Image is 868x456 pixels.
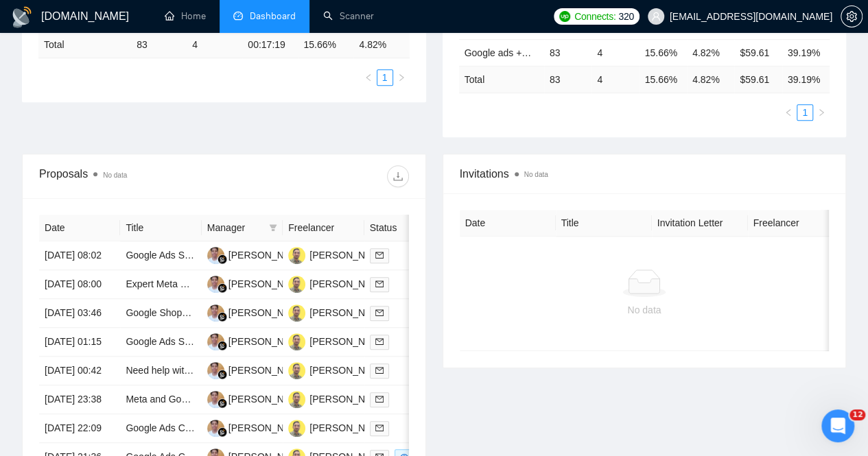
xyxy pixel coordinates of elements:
td: [DATE] 22:09 [39,414,120,443]
a: AM[PERSON_NAME] [288,422,388,433]
td: Total [459,66,544,93]
a: AC[PERSON_NAME] [207,249,307,260]
a: AM[PERSON_NAME] [288,249,388,260]
td: 39.19 % [782,66,830,93]
td: [DATE] 08:00 [39,270,120,299]
img: gigradar-bm.png [218,370,227,379]
a: AC[PERSON_NAME] [207,393,307,404]
td: [DATE] 23:38 [39,385,120,414]
a: Google Ads Setup and Campaign Launching Expert Needed [126,336,382,347]
span: setting [841,11,862,22]
span: filter [269,224,277,232]
img: gigradar-bm.png [218,427,227,437]
td: [DATE] 01:15 [39,328,120,357]
a: Meta and Google Ads overhaul [126,394,257,405]
td: $59.61 [734,39,782,66]
img: AM [288,362,305,379]
td: Google Ads Specialist for Behavioral Health Practice (Scratch Build) [120,241,201,270]
a: Google Ads Campaign Manager for Hemp-Derived THC Drink [126,422,388,433]
span: Invitations [460,165,830,182]
img: upwork-logo.png [559,11,570,22]
div: ✅ How To: Connect your agency to [DOMAIN_NAME] [20,306,255,346]
div: [PERSON_NAME] [309,392,388,407]
span: mail [375,424,384,432]
td: 4.82 % [687,66,734,93]
td: 39.19% [782,39,830,66]
span: right [397,73,406,82]
img: AC [207,391,224,408]
td: Google Ads Campaign Manager for Hemp-Derived THC Drink [120,414,201,443]
td: Expert Meta & Google Ads Specialist Needed [120,270,201,299]
img: logo [27,26,49,48]
a: AM[PERSON_NAME] [288,335,388,346]
th: Freelancer [748,210,844,237]
button: right [813,104,830,121]
a: AC[PERSON_NAME] [207,364,307,375]
a: AC[PERSON_NAME] [207,335,307,346]
span: 320 [618,9,633,24]
p: Hi [EMAIL_ADDRESS][DOMAIN_NAME] 👋 [27,97,247,167]
img: AM [288,333,305,350]
img: AC [207,304,224,322]
img: AC [207,362,224,379]
span: left [364,73,373,82]
img: gigradar-bm.png [218,312,227,322]
span: download [388,171,408,182]
img: AC [207,276,224,293]
div: [PERSON_NAME] [228,420,307,435]
span: Search for help [28,280,111,294]
span: filter [266,217,280,238]
button: setting [841,5,863,27]
span: dashboard [233,11,243,21]
td: $ 59.61 [734,66,782,93]
a: AC[PERSON_NAME] [207,278,307,289]
div: [PERSON_NAME] [309,334,388,349]
td: 83 [544,66,591,93]
img: logo [11,6,33,28]
a: homeHome [165,10,206,22]
span: Home [30,364,61,374]
div: ✅ How To: Connect your agency to [DOMAIN_NAME] [28,311,230,340]
a: Expert Meta & Google Ads Specialist Needed [126,278,319,289]
td: 83 [544,39,591,66]
img: Profile image for Dima [215,22,243,49]
div: We typically reply in under a minute [28,234,229,248]
a: AC[PERSON_NAME] [207,307,307,317]
span: Help [218,364,239,374]
a: Google Shopping Ads Consultant Needed for Campaign Review & PMax Advice [126,307,465,318]
span: mail [375,395,384,403]
a: setting [841,11,863,22]
img: AC [207,247,224,264]
button: Messages [91,330,183,385]
td: 4.82% [687,39,734,66]
div: [PERSON_NAME] [228,334,307,349]
td: 15.66 % [640,66,687,93]
a: AM[PERSON_NAME] [288,393,388,404]
a: AM[PERSON_NAME] [288,278,388,289]
img: Profile image for Viktor [163,22,191,49]
div: [PERSON_NAME] [228,248,307,263]
li: 1 [797,104,813,121]
img: AM [288,247,305,264]
div: [PERSON_NAME] [309,305,388,320]
td: [DATE] 03:46 [39,299,120,328]
td: 15.66 % [298,32,353,58]
div: [PERSON_NAME] [309,248,388,263]
a: Google ads +meta (titles only) [465,47,592,58]
td: 00:17:19 [242,32,298,58]
th: Manager [202,215,283,241]
img: gigradar-bm.png [218,283,227,293]
td: Google Shopping Ads Consultant Needed for Campaign Review & PMax Advice [120,299,201,328]
button: left [780,104,797,121]
th: Invitation Letter [652,210,748,237]
span: 12 [849,409,865,420]
li: Previous Page [780,104,797,121]
td: 4.82 % [353,32,409,58]
span: No data [103,171,127,179]
span: mail [375,251,384,259]
td: 4 [591,66,639,93]
button: Help [183,330,274,385]
div: [PERSON_NAME] [309,420,388,435]
span: Status [370,220,426,235]
img: AM [288,304,305,322]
